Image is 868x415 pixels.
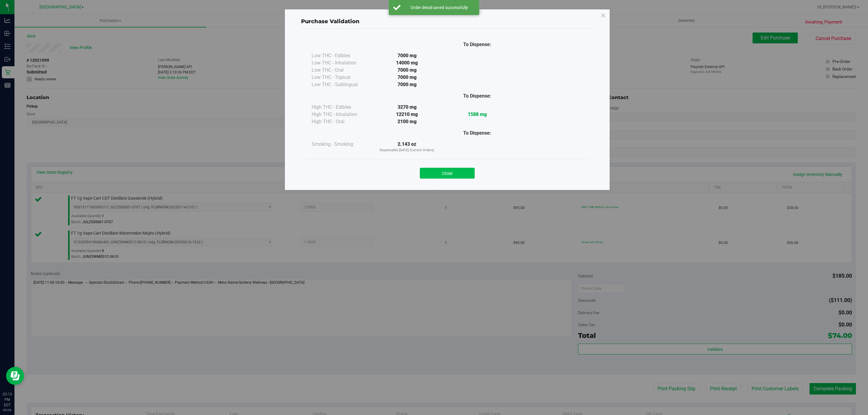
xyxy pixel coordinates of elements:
[312,111,372,118] div: High THC - Inhalation
[372,59,442,67] div: 14000 mg
[372,141,442,153] div: 2.143 oz
[312,67,372,74] div: Low THC - Oral
[312,81,372,88] div: Low THC - Sublingual
[312,118,372,125] div: High THC - Oral
[312,59,372,67] div: Low THC - Inhalation
[442,41,512,48] div: To Dispense:
[6,367,24,385] iframe: Resource center
[372,118,442,125] div: 2100 mg
[442,129,512,137] div: To Dispense:
[312,104,372,111] div: High THC - Edibles
[442,92,512,100] div: To Dispense:
[372,148,442,153] p: Dispensable [DATE] (Current Orders)
[372,104,442,111] div: 3270 mg
[312,52,372,59] div: Low THC - Edibles
[420,168,475,179] button: Close
[301,18,360,25] span: Purchase Validation
[404,5,475,11] div: Order detail saved successfully
[468,111,487,117] strong: 1588 mg
[372,111,442,118] div: 12210 mg
[372,67,442,74] div: 7000 mg
[372,81,442,88] div: 7000 mg
[312,141,372,148] div: Smoking - Smoking
[312,74,372,81] div: Low THC - Topical
[372,52,442,59] div: 7000 mg
[372,74,442,81] div: 7000 mg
